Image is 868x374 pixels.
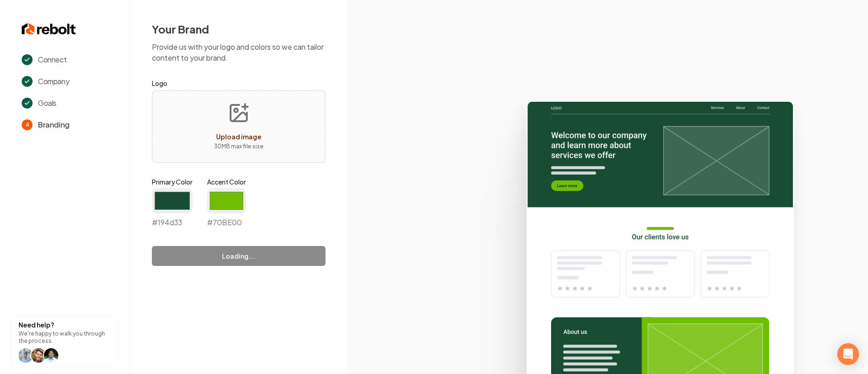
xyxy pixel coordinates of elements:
[837,343,859,365] div: Open Intercom Messenger
[216,133,261,141] span: Upload image
[152,188,193,228] div: #194d33
[207,177,246,186] label: Accent Color
[207,188,246,228] div: #70BE00
[19,330,111,345] p: We're happy to walk you through the process.
[152,78,325,89] label: Logo
[207,95,271,158] button: Upload image
[214,142,264,151] p: 30 MB max file size
[38,119,70,130] span: Branding
[31,348,46,363] img: help icon Will
[38,54,66,65] span: Connect
[38,76,69,87] span: Company
[11,315,119,367] button: Need help?We're happy to walk you through the process.help icon Willhelp icon Willhelp icon arwin
[152,22,325,36] h2: Your Brand
[19,321,54,329] strong: Need help?
[38,98,57,109] span: Goals
[44,348,58,363] img: help icon arwin
[152,177,193,186] label: Primary Color
[19,348,33,363] img: help icon Will
[22,119,33,130] span: 4
[22,22,76,36] img: Rebolt Logo
[152,42,325,63] p: Provide us with your logo and colors so we can tailor content to your brand.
